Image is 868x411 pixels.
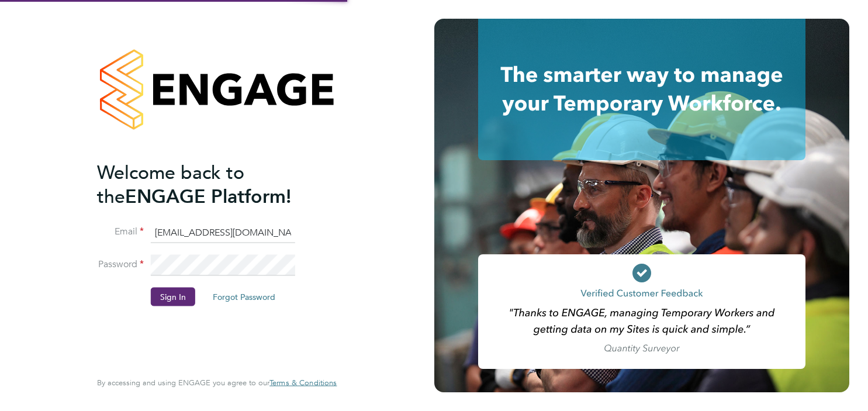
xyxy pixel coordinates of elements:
h2: ENGAGE Platform! [97,160,325,208]
span: Welcome back to the [97,161,244,208]
a: Terms & Conditions [269,378,337,388]
button: Sign In [151,288,195,306]
input: Enter your work email... [151,222,295,243]
span: Terms & Conditions [269,378,337,388]
label: Email [97,226,144,238]
label: Password [97,258,144,271]
span: By accessing and using ENGAGE you agree to our [97,378,337,388]
button: Forgot Password [203,288,285,306]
